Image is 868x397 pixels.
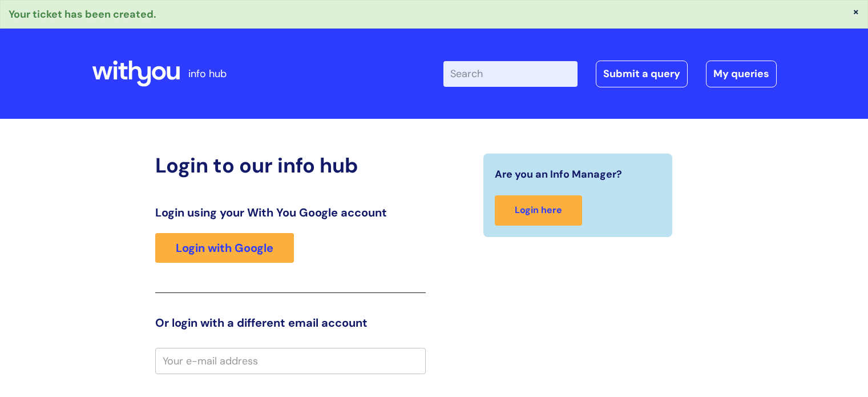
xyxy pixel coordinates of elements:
[155,206,426,219] h3: Login using your With You Google account
[155,153,426,178] h2: Login to our info hub
[706,61,777,87] a: My queries
[596,61,688,87] a: Submit a query
[155,348,426,374] input: Your e-mail address
[443,61,578,86] input: Search
[188,65,227,83] p: info hub
[495,195,582,226] a: Login here
[155,316,426,330] h3: Or login with a different email account
[495,165,622,183] span: Are you an Info Manager?
[155,233,294,263] a: Login with Google
[853,6,859,17] button: ×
